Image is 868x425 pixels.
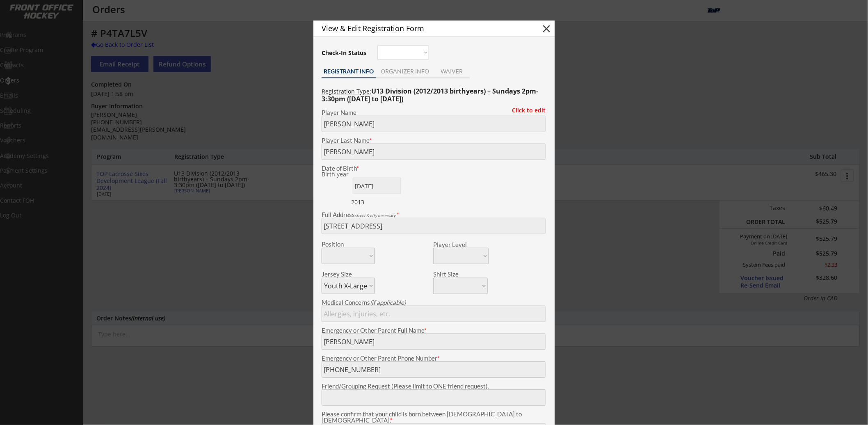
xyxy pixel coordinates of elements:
[322,212,546,218] div: Full Address
[322,355,546,361] div: Emergency or Other Parent Phone Number
[322,299,546,306] div: Medical Concerns
[322,218,546,234] input: Street, City, Province/State
[370,299,406,306] em: (if applicable)
[506,107,546,113] div: Click to edit
[322,327,546,334] div: Emergency or Other Parent Full Name
[322,171,373,177] div: Birth year
[322,87,371,95] u: Registration Type:
[322,50,368,56] div: Check-In Status
[433,271,475,277] div: Shirt Size
[434,69,470,74] div: WAIVER
[322,69,376,74] div: REGISTRANT INFO
[322,171,373,178] div: We are transitioning the system to collect and store date of birth instead of just birth year to ...
[540,23,553,35] button: close
[433,242,489,248] div: Player Level
[322,165,375,171] div: Date of Birth
[322,110,546,116] div: Player Name
[376,69,434,74] div: ORGANIZER INFO
[351,198,402,206] div: 2013
[322,25,526,32] div: View & Edit Registration Form
[322,411,546,423] div: Please confirm that your child is born between [DEMOGRAPHIC_DATA] to [DEMOGRAPHIC_DATA].
[322,306,546,322] input: Allergies, injuries, etc.
[322,87,538,103] strong: U13 Division (2012/2013 birthyears) – Sundays 2pm-3:30pm ([DATE] to [DATE])
[355,213,395,218] em: street & city necessary
[322,271,364,277] div: Jersey Size
[322,241,364,247] div: Position
[322,137,546,144] div: Player Last Name
[322,383,546,389] div: Friend/Grouping Request (Please limit to ONE friend request).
